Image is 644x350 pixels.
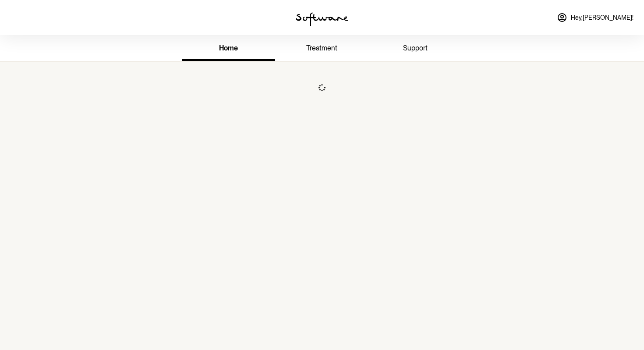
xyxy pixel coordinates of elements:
[182,37,275,61] a: home
[571,14,633,21] span: Hey, [PERSON_NAME] !
[369,37,462,61] a: support
[275,37,368,61] a: treatment
[403,44,428,52] span: support
[219,44,238,52] span: home
[296,12,348,26] img: software logo
[306,44,337,52] span: treatment
[552,7,639,28] a: Hey,[PERSON_NAME]!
